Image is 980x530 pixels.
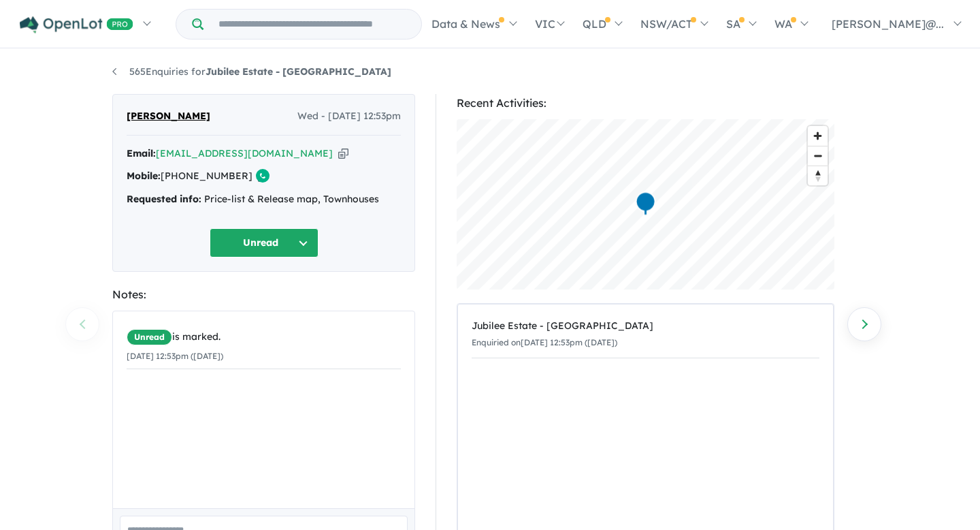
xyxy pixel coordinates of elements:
a: [EMAIL_ADDRESS][DOMAIN_NAME] [156,147,333,159]
button: Zoom in [808,126,828,146]
span: [PERSON_NAME] [127,108,210,125]
div: Map marker [636,191,656,217]
div: Recent Activities: [457,94,834,112]
canvas: Map [457,119,834,290]
button: Zoom out [808,146,828,166]
div: Notes: [112,285,415,304]
button: Unread [210,228,318,258]
img: Openlot PRO Logo White [20,16,133,33]
div: Jubilee Estate - [GEOGRAPHIC_DATA] [472,318,819,334]
span: Wed - [DATE] 12:53pm [297,108,401,125]
div: Price-list & Release map, Townhouses [127,191,401,208]
nav: breadcrumb [112,64,868,80]
strong: Mobile: [127,170,161,182]
small: Enquiried on [DATE] 12:53pm ([DATE]) [472,337,617,347]
button: Copy [338,146,348,161]
span: Reset bearing to north [808,166,828,185]
span: [PERSON_NAME]@... [832,17,944,31]
button: Reset bearing to north [808,166,828,185]
div: is marked. [127,329,401,345]
input: Try estate name, suburb, builder or developer [206,10,419,39]
a: Jubilee Estate - [GEOGRAPHIC_DATA]Enquiried on[DATE] 12:53pm ([DATE]) [472,311,819,358]
span: Unread [127,329,172,345]
a: 565Enquiries forJubilee Estate - [GEOGRAPHIC_DATA] [112,65,391,78]
strong: Email: [127,147,156,159]
strong: Requested info: [127,193,201,205]
small: [DATE] 12:53pm ([DATE]) [127,351,223,361]
strong: Jubilee Estate - [GEOGRAPHIC_DATA] [206,65,391,78]
a: [PHONE_NUMBER] [161,170,252,182]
